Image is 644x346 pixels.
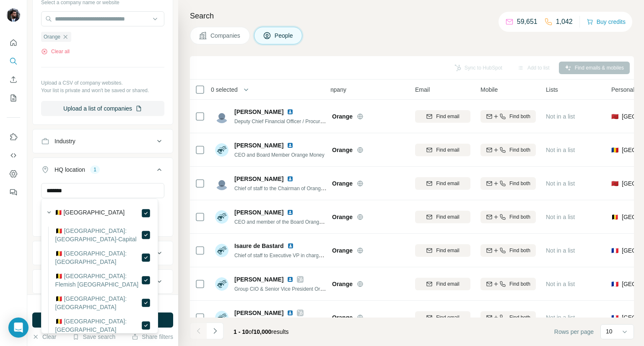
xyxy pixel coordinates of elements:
[332,146,353,154] span: Orange
[509,280,530,288] span: Find both
[611,246,618,255] span: 🇫🇷
[7,90,20,106] button: My lists
[7,35,20,50] button: Quick start
[275,31,294,40] span: People
[33,160,173,183] button: HQ location1
[55,317,141,334] label: 🇧🇪 [GEOGRAPHIC_DATA]: [GEOGRAPHIC_DATA]
[234,175,283,183] span: [PERSON_NAME]
[509,213,530,221] span: Find both
[332,246,353,255] span: Orange
[415,211,470,223] button: Find email
[415,278,470,290] button: Find email
[546,314,575,321] span: Not in a list
[415,144,470,156] button: Find email
[215,210,229,224] img: Avatar
[234,208,283,217] span: [PERSON_NAME]
[611,179,618,188] span: 🇲🇦
[41,87,164,94] p: Your list is private and won't be saved or shared.
[234,152,325,158] span: CEO and Board Member Orange Money
[332,179,353,188] span: Orange
[190,10,634,22] h4: Search
[234,118,405,124] span: Deputy Chief Financial Officer / Procurement & Sales Administration Director
[287,276,293,283] img: LinkedIn logo
[546,180,575,187] span: Not in a list
[480,177,536,190] button: Find both
[611,146,618,154] span: 🇷🇴
[415,110,470,123] button: Find email
[509,113,530,120] span: Find both
[211,85,238,94] span: 0 selected
[546,85,558,94] span: Lists
[7,166,20,181] button: Dashboard
[606,327,613,336] p: 10
[611,213,618,221] span: 🇧🇪
[287,108,293,115] img: LinkedIn logo
[234,252,418,258] span: Chief of staff to Executive VP in charge of Human Resources for the Orange group
[436,280,459,288] span: Find email
[234,285,387,292] span: Group CIO & Senior Vice President Orange Innovation IT & Services
[509,146,530,154] span: Find both
[556,17,573,27] p: 1,042
[287,310,293,316] img: LinkedIn logo
[415,177,470,190] button: Find email
[436,113,459,120] span: Find email
[436,247,459,254] span: Find email
[546,147,575,153] span: Not in a list
[73,333,115,341] button: Save search
[215,244,229,257] img: Avatar
[7,185,20,200] button: Feedback
[32,312,173,328] button: Run search
[44,33,60,41] span: Orange
[55,227,141,243] label: 🇧🇪 [GEOGRAPHIC_DATA]: [GEOGRAPHIC_DATA]-Capital
[234,185,385,191] span: Chief of staff to the Chairman of Orange Middle-East & Africa Board
[254,328,272,335] span: 10,000
[7,54,20,69] button: Search
[55,208,125,218] label: 🇧🇪 [GEOGRAPHIC_DATA]
[32,333,56,341] button: Clear
[611,112,618,121] span: 🇲🇦
[249,328,254,335] span: of
[234,242,284,250] span: Isaure de Bastard
[332,213,353,221] span: Orange
[234,328,289,335] span: results
[611,280,618,288] span: 🇫🇷
[546,113,575,120] span: Not in a list
[415,311,470,324] button: Find email
[509,180,530,187] span: Find both
[41,79,164,87] p: Upload a CSV of company websites.
[7,8,20,22] img: Avatar
[436,146,459,154] span: Find email
[41,101,164,116] button: Upload a list of companies
[436,314,459,321] span: Find email
[234,108,283,116] span: [PERSON_NAME]
[234,275,283,284] span: [PERSON_NAME]
[33,271,173,292] button: Employees (size)
[480,110,536,123] button: Find both
[215,177,229,190] img: Avatar
[215,311,229,324] img: Avatar
[55,294,141,311] label: 🇧🇪 [GEOGRAPHIC_DATA]: [GEOGRAPHIC_DATA]
[509,247,530,254] span: Find both
[415,244,470,257] button: Find email
[55,165,85,174] div: HQ location
[546,247,575,254] span: Not in a list
[55,137,75,145] div: Industry
[480,85,498,94] span: Mobile
[332,313,353,322] span: Orange
[132,333,173,341] button: Share filters
[8,318,29,338] div: Open Intercom Messenger
[234,141,283,150] span: [PERSON_NAME]
[7,148,20,163] button: Use Surfe API
[321,85,346,94] span: Company
[546,281,575,287] span: Not in a list
[480,144,536,156] button: Find both
[215,110,229,123] img: Avatar
[436,180,459,187] span: Find email
[509,314,530,321] span: Find both
[287,243,294,249] img: LinkedIn logo
[332,280,353,288] span: Orange
[234,309,283,317] span: [PERSON_NAME]
[7,72,20,87] button: Enrich CSV
[33,243,173,263] button: Annual revenue ($)
[215,143,229,157] img: Avatar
